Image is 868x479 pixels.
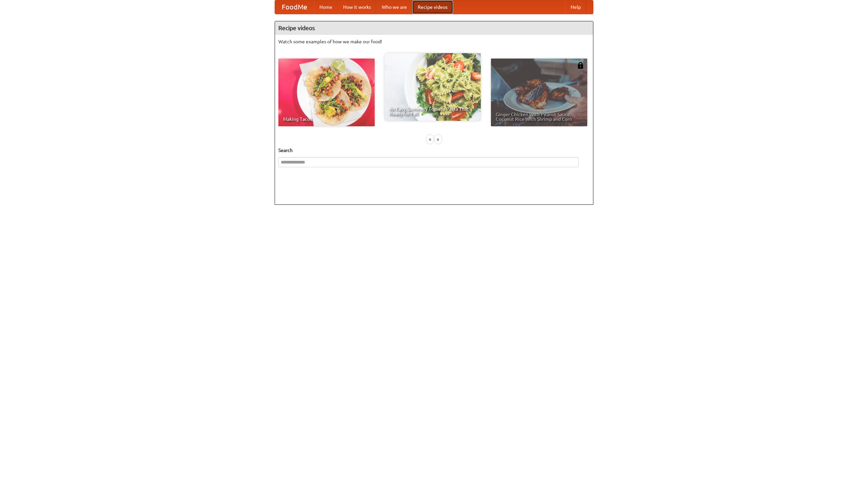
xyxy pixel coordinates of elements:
a: Recipe videos [412,0,453,14]
a: An Easy, Summery Tomato Pasta That's Ready for Fall [384,53,481,121]
a: Who we are [376,0,412,14]
a: FoodMe [275,0,314,14]
div: » [435,135,441,144]
span: Making Tacos [283,117,370,122]
h5: Search [278,147,590,154]
span: An Easy, Summery Tomato Pasta That's Ready for Fall [389,107,476,116]
h4: Recipe videos [275,21,593,35]
a: Help [565,0,586,14]
div: « [427,135,433,144]
p: Watch some examples of how we make our food! [278,38,590,45]
a: How it works [338,0,376,14]
a: Making Tacos [278,59,375,126]
img: 483408.png [577,62,584,69]
a: Home [314,0,338,14]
